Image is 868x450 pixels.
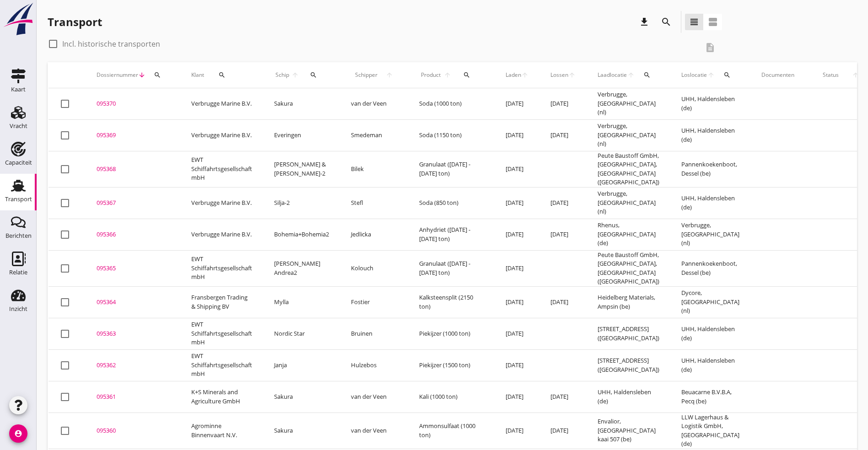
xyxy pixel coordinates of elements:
[97,329,169,338] div: 095363
[670,318,750,349] td: UHH, Haldensleben (de)
[408,88,495,120] td: Soda (1000 ton)
[408,187,495,219] td: Soda (850 ton)
[643,71,651,79] i: search
[539,381,587,412] td: [DATE]
[180,119,263,151] td: Verbrugge Marine B.V.
[11,86,26,92] div: Kaart
[263,187,340,219] td: Silja-2
[495,412,539,449] td: [DATE]
[180,381,263,412] td: K+S Minerals and Agriculture GmbH
[180,250,263,286] td: EWT Schiffahrtsgesellschaft mbH
[587,349,670,381] td: [STREET_ADDRESS] ([GEOGRAPHIC_DATA])
[138,71,146,79] i: arrow_downward
[670,219,750,250] td: Verbrugge, [GEOGRAPHIC_DATA] (nl)
[408,250,495,286] td: Granulaat ([DATE] - [DATE] ton)
[180,349,263,381] td: EWT Schiffahrtsgesellschaft mbH
[442,71,453,79] i: arrow_upward
[263,151,340,187] td: [PERSON_NAME] & [PERSON_NAME]-2
[495,119,539,151] td: [DATE]
[97,426,169,435] div: 095360
[639,16,650,27] i: download
[539,88,587,120] td: [DATE]
[670,349,750,381] td: UHH, Haldensleben (de)
[587,381,670,412] td: UHH, Haldensleben (de)
[463,71,470,79] i: search
[180,151,263,187] td: EWT Schiffahrtsgesellschaft mbH
[263,219,340,250] td: Bohemia+Bohemia2
[382,71,397,79] i: arrow_upward
[351,71,382,79] span: Schipper
[340,286,408,318] td: Fostier
[291,71,301,79] i: arrow_upward
[408,381,495,412] td: Kali (1000 ton)
[263,286,340,318] td: Mylla
[689,16,700,27] i: view_headline
[263,250,340,286] td: [PERSON_NAME] Andrea2
[495,250,539,286] td: [DATE]
[587,250,670,286] td: Peute Baustoff GmbH, [GEOGRAPHIC_DATA], [GEOGRAPHIC_DATA] ([GEOGRAPHIC_DATA])
[340,349,408,381] td: Hulzebos
[495,349,539,381] td: [DATE]
[539,412,587,449] td: [DATE]
[191,64,252,86] div: Klant
[707,16,718,27] i: view_agenda
[539,187,587,219] td: [DATE]
[9,424,27,443] i: account_circle
[816,71,846,79] span: Status
[670,250,750,286] td: Pannenkoekenboot, Dessel (be)
[263,381,340,412] td: Sakura
[5,233,32,239] div: Berichten
[48,15,102,29] div: Transport
[408,219,495,250] td: Anhydriet ([DATE] - [DATE] ton)
[670,412,750,449] td: LLW Lagerhaus & Logistik GmbH, [GEOGRAPHIC_DATA] (de)
[10,123,27,129] div: Vracht
[180,219,263,250] td: Verbrugge Marine B.V.
[9,269,27,275] div: Relatie
[340,412,408,449] td: van der Veen
[587,412,670,449] td: Envalior, [GEOGRAPHIC_DATA] kaai 507 (be)
[408,349,495,381] td: Piekijzer (1500 ton)
[587,318,670,349] td: [STREET_ADDRESS] ([GEOGRAPHIC_DATA])
[495,286,539,318] td: [DATE]
[97,392,169,402] div: 095361
[495,219,539,250] td: [DATE]
[2,2,35,36] img: logo-small.a267ee39.svg
[97,198,169,208] div: 095367
[340,219,408,250] td: Jedlicka
[670,286,750,318] td: Dycore, [GEOGRAPHIC_DATA] (nl)
[495,151,539,187] td: [DATE]
[97,165,169,174] div: 095368
[670,151,750,187] td: Pannenkoekenboot, Dessel (be)
[5,196,32,202] div: Transport
[340,88,408,120] td: van der Veen
[180,318,263,349] td: EWT Schiffahrtsgesellschaft mbH
[670,381,750,412] td: Beuacarne B.V.B.A, Pecq (be)
[274,71,291,79] span: Schip
[180,412,263,449] td: Agrominne Binnenvaart N.V.
[218,71,226,79] i: search
[539,219,587,250] td: [DATE]
[97,131,169,140] div: 095369
[180,286,263,318] td: Fransbergen Trading & Shipping BV
[97,71,138,79] span: Dossiernummer
[340,151,408,187] td: Bilek
[670,187,750,219] td: UHH, Haldensleben (de)
[9,306,27,312] div: Inzicht
[5,160,32,166] div: Capaciteit
[340,187,408,219] td: Stefl
[408,151,495,187] td: Granulaat ([DATE] - [DATE] ton)
[539,286,587,318] td: [DATE]
[154,71,161,79] i: search
[495,88,539,120] td: [DATE]
[761,71,794,79] div: Documenten
[495,187,539,219] td: [DATE]
[419,71,442,79] span: Product
[310,71,317,79] i: search
[340,381,408,412] td: van der Veen
[506,71,521,79] span: Laden
[670,119,750,151] td: UHH, Haldensleben (de)
[408,286,495,318] td: Kalksteensplit (2150 ton)
[408,412,495,449] td: Ammonsulfaat (1000 ton)
[340,318,408,349] td: Bruinen
[180,88,263,120] td: Verbrugge Marine B.V.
